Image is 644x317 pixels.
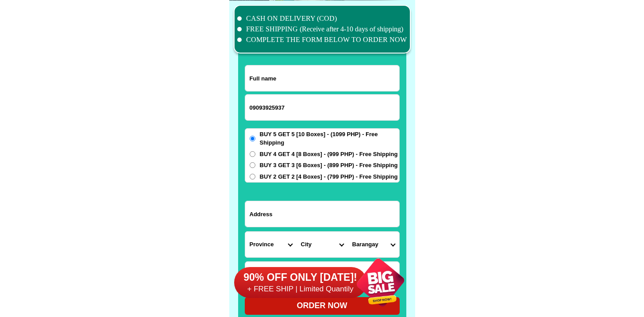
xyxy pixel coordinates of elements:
input: BUY 5 GET 5 [10 Boxes] - (1099 PHP) - Free Shipping [250,136,255,141]
select: Select district [297,232,348,257]
h6: + FREE SHIP | Limited Quantily [234,284,367,294]
li: COMPLETE THE FORM BELOW TO ORDER NOW [237,34,407,45]
input: Input address [245,201,399,227]
input: BUY 3 GET 3 [6 Boxes] - (899 PHP) - Free Shipping [250,162,255,168]
span: BUY 5 GET 5 [10 Boxes] - (1099 PHP) - Free Shipping [260,130,399,147]
li: FREE SHIPPING (Receive after 4-10 days of shipping) [237,24,407,34]
input: Input full_name [245,65,399,91]
input: Input phone_number [245,95,399,120]
select: Select province [245,232,297,257]
span: BUY 4 GET 4 [8 Boxes] - (999 PHP) - Free Shipping [260,150,398,159]
h6: 90% OFF ONLY [DATE]! [234,271,367,284]
input: BUY 2 GET 2 [4 Boxes] - (799 PHP) - Free Shipping [250,174,255,180]
span: BUY 2 GET 2 [4 Boxes] - (799 PHP) - Free Shipping [260,172,398,181]
span: BUY 3 GET 3 [6 Boxes] - (899 PHP) - Free Shipping [260,161,398,170]
li: CASH ON DELIVERY (COD) [237,13,407,24]
input: BUY 4 GET 4 [8 Boxes] - (999 PHP) - Free Shipping [250,151,255,157]
select: Select commune [348,232,399,257]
